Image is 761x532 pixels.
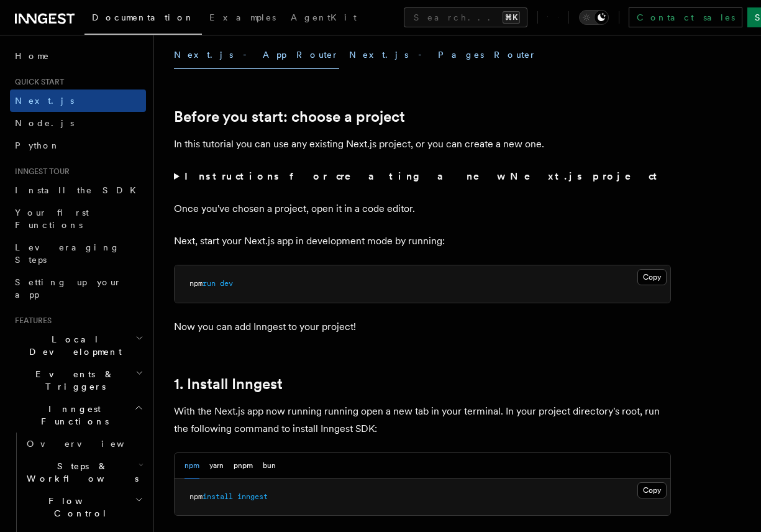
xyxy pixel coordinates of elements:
button: Copy [637,482,667,498]
span: npm [189,492,203,501]
button: yarn [209,453,224,479]
a: Home [10,45,146,67]
button: Copy [637,269,667,285]
p: With the Next.js app now running running open a new tab in your terminal. In your project directo... [174,403,671,438]
button: Next.js - Pages Router [349,41,537,69]
a: Node.js [10,112,146,134]
span: Examples [209,12,276,22]
a: Before you start: choose a project [174,108,405,126]
span: Leveraging Steps [15,242,120,265]
button: Flow Control [22,490,146,525]
summary: Instructions for creating a new Next.js project [174,168,671,185]
span: Setting up your app [15,277,122,300]
span: Quick start [10,77,64,87]
button: Next.js - App Router [174,41,339,69]
a: Python [10,134,146,157]
a: Next.js [10,89,146,112]
button: Local Development [10,328,146,363]
button: Events & Triggers [10,363,146,398]
span: Inngest Functions [10,403,134,428]
button: Search...⌘K [404,7,527,27]
span: npm [189,279,203,288]
a: Leveraging Steps [10,236,146,271]
span: Inngest tour [10,167,70,177]
a: Documentation [84,4,202,35]
a: Install the SDK [10,179,146,201]
span: Steps & Workflows [22,460,139,485]
a: 1. Install Inngest [174,375,283,393]
span: Home [15,50,50,62]
span: Events & Triggers [10,368,135,393]
p: In this tutorial you can use any existing Next.js project, or you can create a new one. [174,135,671,153]
span: Features [10,316,52,326]
kbd: ⌘K [503,11,520,24]
button: bun [263,453,276,479]
span: Node.js [15,118,74,128]
a: AgentKit [283,4,364,34]
span: install [203,492,233,501]
span: Overview [27,439,155,449]
span: Next.js [15,96,74,106]
button: Toggle dark mode [579,10,609,25]
button: Steps & Workflows [22,455,146,490]
span: AgentKit [291,12,357,22]
span: Local Development [10,333,135,358]
a: Contact sales [629,7,742,27]
button: pnpm [234,453,253,479]
span: run [203,279,216,288]
p: Next, start your Next.js app in development mode by running: [174,232,671,250]
span: inngest [237,492,268,501]
button: Inngest Functions [10,398,146,433]
button: npm [185,453,199,479]
p: Once you've chosen a project, open it in a code editor. [174,200,671,218]
span: Install the SDK [15,185,144,195]
a: Examples [202,4,283,34]
span: Your first Functions [15,208,89,230]
span: Flow Control [22,495,135,520]
a: Setting up your app [10,271,146,306]
a: Overview [22,433,146,455]
strong: Instructions for creating a new Next.js project [185,170,662,182]
span: dev [220,279,233,288]
p: Now you can add Inngest to your project! [174,318,671,336]
a: Your first Functions [10,201,146,236]
span: Python [15,140,60,150]
span: Documentation [92,12,194,22]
